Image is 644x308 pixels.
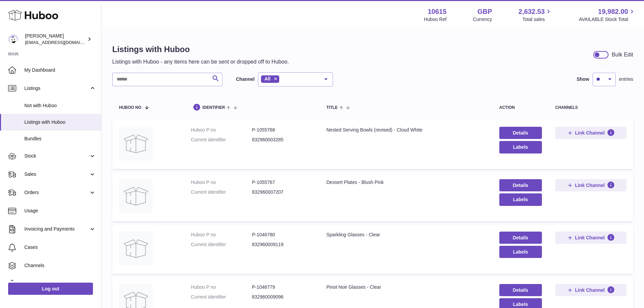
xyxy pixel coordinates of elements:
[191,137,252,143] dt: Current identifier
[252,232,313,238] dd: P-1046780
[24,102,96,109] span: Not with Huboo
[24,67,96,73] span: My Dashboard
[575,182,605,188] span: Link Channel
[252,137,313,143] dd: 832960003285
[428,7,447,16] strong: 10615
[519,7,545,16] span: 2,632.53
[555,179,626,191] button: Link Channel
[119,232,153,265] img: Sparkling Glasses - Clear
[191,232,252,238] dt: Huboo P no
[252,284,313,290] dd: P-1046779
[24,189,89,196] span: Orders
[326,232,485,238] div: Sparkling Glasses - Clear
[577,76,589,82] label: Show
[575,235,605,241] span: Link Channel
[252,241,313,248] dd: 832960009119
[24,136,96,142] span: Bundles
[499,179,542,191] a: Details
[499,193,542,206] button: Labels
[619,76,633,82] span: entries
[326,105,337,110] span: title
[191,127,252,133] dt: Huboo P no
[555,232,626,244] button: Link Channel
[119,105,141,110] span: Huboo no
[555,105,626,110] div: channels
[252,189,313,195] dd: 832960007207
[477,7,492,16] strong: GBP
[191,294,252,300] dt: Current identifier
[24,171,89,177] span: Sales
[24,281,96,287] span: Settings
[24,262,96,269] span: Channels
[499,246,542,258] button: Labels
[519,7,553,23] a: 2,632.53 Total sales
[326,179,485,186] div: Dessert Plates - Blush Pink
[24,153,89,159] span: Stock
[499,141,542,153] button: Labels
[575,130,605,136] span: Link Channel
[202,105,225,110] span: identifier
[598,7,628,16] span: 19,982.00
[191,284,252,290] dt: Huboo P no
[24,226,89,232] span: Invoicing and Payments
[499,127,542,139] a: Details
[8,283,93,295] a: Log out
[119,127,153,161] img: Nested Serving Bowls (revised) - Cloud White
[191,241,252,248] dt: Current identifier
[579,16,636,23] span: AVAILABLE Stock Total
[499,232,542,244] a: Details
[25,33,86,46] div: [PERSON_NAME]
[473,16,492,23] div: Currency
[24,208,96,214] span: Usage
[252,127,313,133] dd: P-1055768
[612,51,633,58] div: Bulk Edit
[575,287,605,293] span: Link Channel
[252,179,313,186] dd: P-1055767
[191,179,252,186] dt: Huboo P no
[8,34,18,44] img: internalAdmin-10615@internal.huboo.com
[119,179,153,213] img: Dessert Plates - Blush Pink
[112,58,289,66] p: Listings with Huboo - any items here can be sent or dropped off to Huboo.
[522,16,552,23] span: Total sales
[499,105,542,110] div: action
[326,127,485,133] div: Nested Serving Bowls (revised) - Cloud White
[424,16,447,23] div: Huboo Ref
[236,76,255,82] label: Channel
[252,294,313,300] dd: 832960009096
[579,7,636,23] a: 19,982.00 AVAILABLE Stock Total
[112,44,289,55] h1: Listings with Huboo
[264,76,270,81] span: All
[24,119,96,125] span: Listings with Huboo
[555,127,626,139] button: Link Channel
[499,284,542,296] a: Details
[326,284,485,290] div: Pinot Noir Glasses - Clear
[555,284,626,296] button: Link Channel
[24,244,96,251] span: Cases
[191,189,252,195] dt: Current identifier
[24,85,89,92] span: Listings
[25,40,99,45] span: [EMAIL_ADDRESS][DOMAIN_NAME]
